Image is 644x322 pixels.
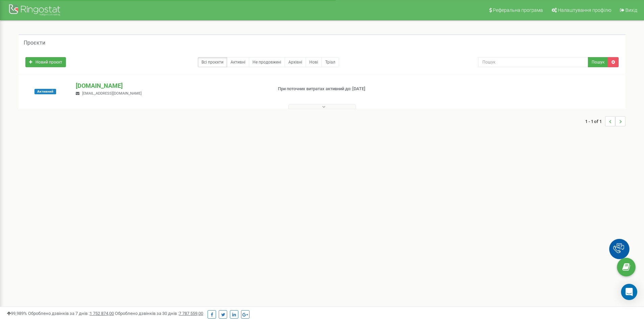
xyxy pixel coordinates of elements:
[478,57,588,67] input: Пошук
[249,57,285,67] a: Не продовжені
[179,311,203,316] u: 7 787 559,00
[28,311,114,316] span: Оброблено дзвінків за 7 днів :
[82,91,142,96] span: [EMAIL_ADDRESS][DOMAIN_NAME]
[585,109,625,133] nav: ...
[198,57,227,67] a: Всі проєкти
[34,89,56,94] span: Активний
[621,284,637,300] div: Open Intercom Messenger
[227,57,249,67] a: Активні
[90,311,114,316] u: 1 752 874,00
[285,57,306,67] a: Архівні
[588,57,608,67] button: Пошук
[306,57,322,67] a: Нові
[24,40,45,46] h5: Проєкти
[7,311,27,316] span: 99,989%
[558,7,611,13] span: Налаштування профілю
[278,86,419,92] p: При поточних витратах активний до: [DATE]
[625,7,637,13] span: Вихід
[76,81,267,90] p: [DOMAIN_NAME]
[493,7,543,13] span: Реферальна програма
[321,57,339,67] a: Тріал
[585,116,605,126] span: 1 - 1 of 1
[25,57,66,67] a: Новий проєкт
[115,311,203,316] span: Оброблено дзвінків за 30 днів :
